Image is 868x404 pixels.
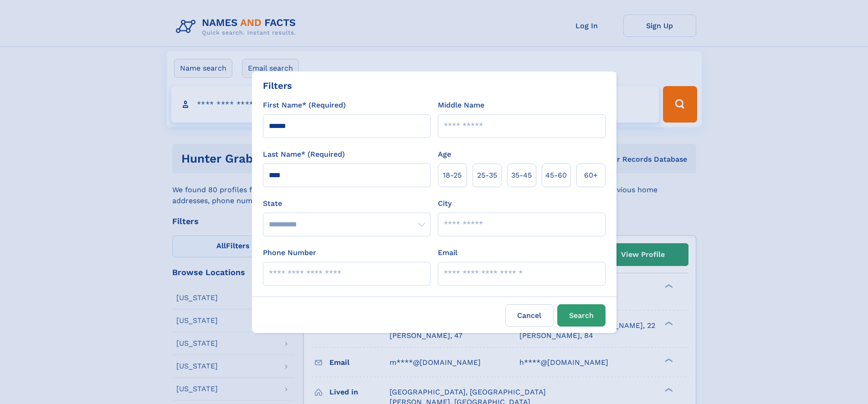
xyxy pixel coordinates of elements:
label: State [263,198,431,209]
span: 25‑35 [477,170,497,181]
span: 45‑60 [545,170,567,181]
label: Phone Number [263,247,316,258]
span: 60+ [584,170,598,181]
label: Cancel [505,304,554,327]
button: Search [557,304,606,327]
label: Email [438,247,457,258]
span: 35‑45 [511,170,532,181]
label: City [438,198,452,209]
label: Middle Name [438,100,484,111]
label: Age [438,149,451,160]
div: Filters [263,79,292,92]
label: First Name* (Required) [263,100,346,111]
span: 18‑25 [443,170,462,181]
label: Last Name* (Required) [263,149,345,160]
